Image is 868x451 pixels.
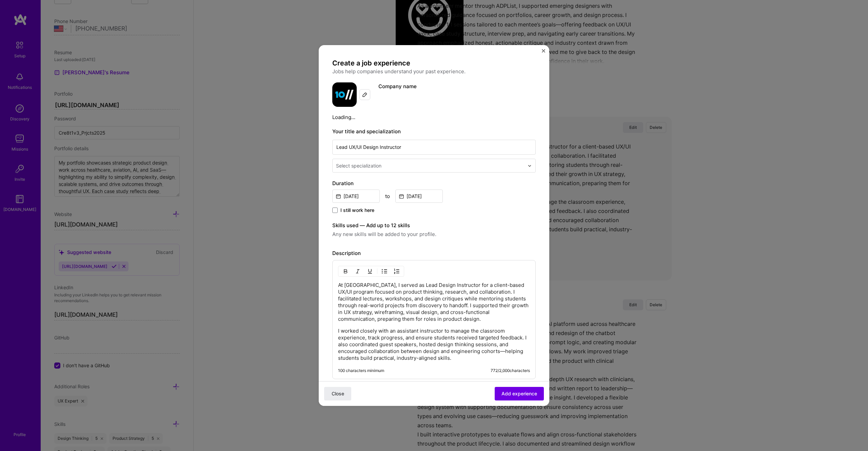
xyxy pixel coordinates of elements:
[332,114,536,121] div: Loading...
[382,269,387,274] img: UL
[332,128,536,136] label: Your title and specialization
[495,387,544,400] button: Add experience
[332,221,536,230] label: Skills used — Add up to 12 skills
[332,67,536,76] p: Jobs help companies understand your past experience.
[338,368,384,373] div: 100 characters minimum
[338,328,530,361] p: I worked closely with an assistant instructor to manage the classroom experience, track progress,...
[362,92,368,97] img: Edit
[395,190,443,203] input: Date
[343,269,348,274] img: Bold
[332,82,357,107] img: Company logo
[332,230,536,238] span: Any new skills will be added to your profile.
[340,207,374,214] span: I still work here
[332,140,536,155] input: Role name
[332,250,361,256] label: Description
[359,89,370,100] div: Edit
[394,269,399,274] img: OL
[378,83,417,90] label: Company name
[528,164,532,168] img: drop icon
[332,59,536,67] h4: Create a job experience
[542,49,545,56] button: Close
[491,368,530,373] div: 772 / 2,000 characters
[332,179,536,188] label: Duration
[338,282,530,322] p: At [GEOGRAPHIC_DATA], I served as Lead Design Instructor for a client-based UX/UI program focused...
[324,387,351,400] button: Close
[355,269,360,274] img: Italic
[332,390,344,397] span: Close
[501,390,537,397] span: Add experience
[367,269,373,274] img: Underline
[332,190,380,203] input: Date
[377,267,377,275] img: Divider
[336,162,381,169] div: Select specialization
[385,193,390,200] div: to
